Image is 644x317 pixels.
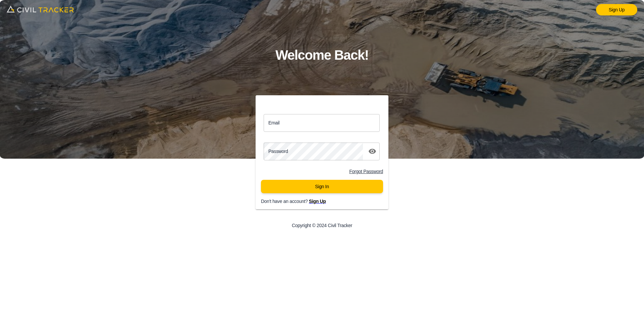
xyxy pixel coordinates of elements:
input: email [264,114,380,132]
a: Sign Up [309,199,326,204]
p: Don't have an account? [261,199,394,204]
a: Forgot Password [349,169,383,174]
p: Copyright © 2024 Civil Tracker [292,223,352,228]
img: logo [7,3,74,15]
button: Sign In [261,180,383,193]
button: toggle password visibility [366,145,379,158]
a: Sign Up [596,4,637,15]
h1: Welcome Back! [275,44,369,66]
